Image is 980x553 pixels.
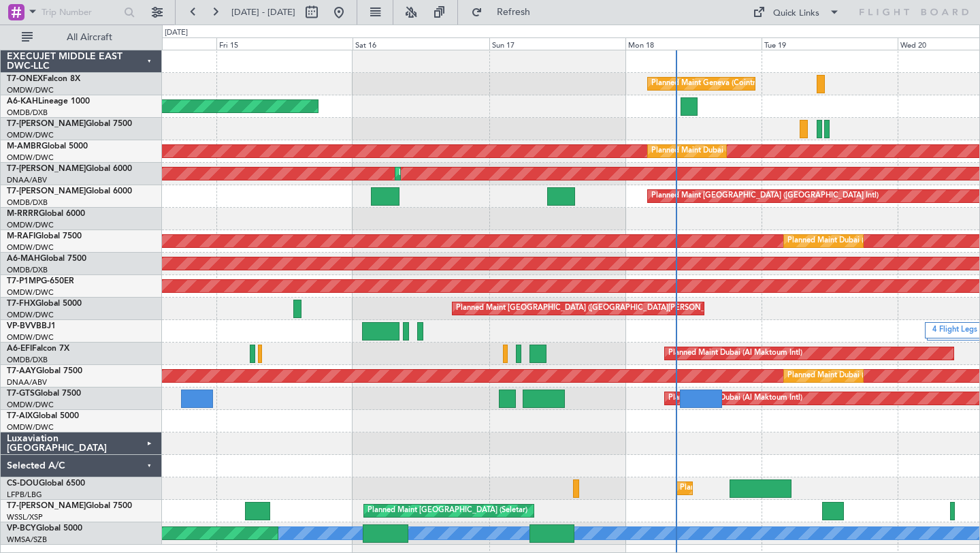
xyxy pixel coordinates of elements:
div: Sat 16 [353,37,489,50]
div: Tue 19 [762,37,898,50]
a: M-RAFIGlobal 7500 [7,232,82,240]
a: OMDW/DWC [7,85,54,95]
a: OMDW/DWC [7,242,54,253]
div: Planned Maint [GEOGRAPHIC_DATA] (Seletar) [367,501,527,521]
span: T7-GTS [7,390,35,398]
span: M-RRRR [7,210,39,218]
div: Planned Maint Dubai (Al Maktoum Intl) [668,388,802,409]
a: LFPB/LBG [7,490,42,500]
div: Planned Maint Geneva (Cointrin) [651,74,764,94]
a: T7-AAYGlobal 7500 [7,367,82,375]
a: OMDW/DWC [7,153,54,163]
div: Planned Maint [GEOGRAPHIC_DATA] ([GEOGRAPHIC_DATA]) [680,478,894,499]
span: T7-P1MP [7,277,41,285]
span: T7-[PERSON_NAME] [7,165,86,173]
a: WMSA/SZB [7,535,47,545]
input: Trip Number [42,2,120,22]
a: OMDB/DXB [7,355,48,365]
div: Planned Maint Dubai (Al Maktoum Intl) [399,163,533,184]
a: VP-BCYGlobal 5000 [7,524,82,533]
span: All Aircraft [35,33,144,42]
div: Planned Maint Dubai (Al Maktoum Intl) [787,231,921,251]
a: T7-[PERSON_NAME]Global 6000 [7,187,132,195]
span: T7-[PERSON_NAME] [7,502,86,510]
span: M-RAFI [7,232,35,240]
a: OMDW/DWC [7,130,54,140]
span: [DATE] - [DATE] [231,6,295,18]
span: VP-BCY [7,524,36,533]
a: M-AMBRGlobal 5000 [7,142,88,151]
a: A6-MAHGlobal 7500 [7,255,86,263]
span: VP-BVV [7,322,36,330]
a: T7-[PERSON_NAME]Global 7500 [7,120,132,128]
div: Planned Maint [GEOGRAPHIC_DATA] ([GEOGRAPHIC_DATA][PERSON_NAME]) [456,298,732,319]
a: OMDB/DXB [7,265,48,275]
span: A6-MAH [7,255,40,263]
a: T7-P1MPG-650ER [7,277,74,285]
div: Sun 17 [489,37,625,50]
a: VP-BVVBBJ1 [7,322,56,330]
button: All Aircraft [15,27,148,48]
a: OMDW/DWC [7,400,54,410]
div: Planned Maint Dubai (Al Maktoum Intl) [787,366,921,386]
div: Fri 15 [216,37,353,50]
div: Planned Maint Dubai (Al Maktoum Intl) [668,343,802,364]
a: M-RRRRGlobal 6000 [7,210,85,218]
div: Mon 18 [625,37,762,50]
button: Refresh [465,1,546,23]
span: M-AMBR [7,142,42,151]
a: WSSL/XSP [7,512,43,522]
a: OMDW/DWC [7,332,54,343]
span: Refresh [485,7,542,17]
a: OMDW/DWC [7,287,54,298]
span: A6-EFI [7,345,32,353]
a: DNAA/ABV [7,175,47,185]
a: T7-[PERSON_NAME]Global 6000 [7,165,132,173]
a: T7-AIXGlobal 5000 [7,412,79,420]
span: T7-[PERSON_NAME] [7,120,86,128]
a: DNAA/ABV [7,377,47,388]
a: T7-FHXGlobal 5000 [7,300,82,308]
span: T7-AIX [7,412,33,420]
div: Quick Links [773,7,819,20]
a: CS-DOUGlobal 6500 [7,479,85,488]
span: A6-KAH [7,97,38,106]
div: Planned Maint Dubai (Al Maktoum Intl) [651,141,785,161]
a: A6-EFIFalcon 7X [7,345,69,353]
span: CS-DOU [7,479,39,488]
a: A6-KAHLineage 1000 [7,97,90,106]
span: T7-AAY [7,367,36,375]
span: T7-FHX [7,300,35,308]
a: T7-ONEXFalcon 8X [7,75,80,83]
a: T7-[PERSON_NAME]Global 7500 [7,502,132,510]
a: OMDW/DWC [7,422,54,432]
a: OMDB/DXB [7,197,48,208]
div: [DATE] [165,27,188,39]
a: OMDW/DWC [7,310,54,320]
a: T7-GTSGlobal 7500 [7,390,81,398]
button: Quick Links [746,1,847,23]
a: OMDB/DXB [7,108,48,118]
span: T7-[PERSON_NAME] [7,187,86,195]
div: Planned Maint [GEOGRAPHIC_DATA] ([GEOGRAPHIC_DATA] Intl) [651,186,879,206]
span: T7-ONEX [7,75,43,83]
a: OMDW/DWC [7,220,54,230]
